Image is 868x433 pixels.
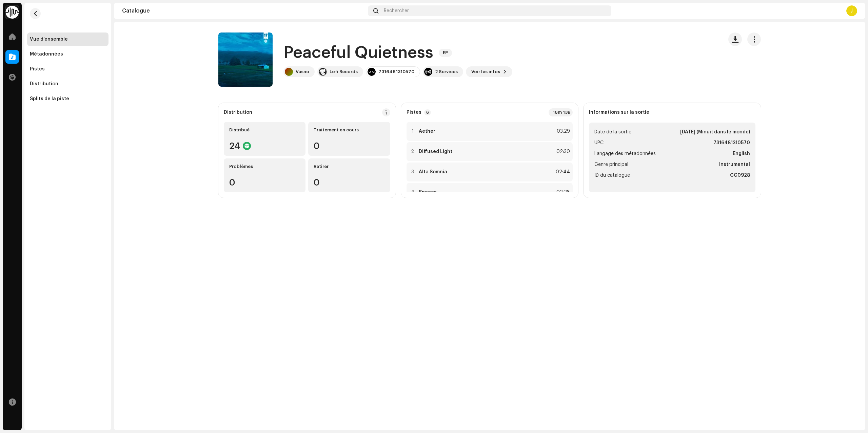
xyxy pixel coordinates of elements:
[319,68,327,76] img: 21221925-b303-49d4-9960-ba0e2d00e1f7
[330,69,358,74] div: Lofi Records
[224,110,252,115] div: Distribution
[407,110,421,115] strong: Pistes
[439,49,452,57] span: EP
[424,109,431,115] p-badge: 6
[594,160,628,169] span: Genre principal
[730,171,750,179] strong: CC0928
[314,164,384,169] div: Retirer
[384,8,409,14] span: Rechercher
[594,139,604,147] span: UPC
[555,127,570,135] div: 03:29
[27,62,108,76] re-m-nav-item: Pistes
[713,139,750,147] strong: 7316481310570
[846,5,857,16] div: J
[30,51,63,57] div: Métadonnées
[30,81,58,87] div: Distribution
[594,150,656,158] span: Langage des métadonnées
[435,69,458,74] div: 2 Services
[555,168,570,176] div: 02:44
[589,110,649,115] strong: Informations sur la sortie
[419,149,452,154] strong: Diffused Light
[594,171,630,179] span: ID du catalogue
[27,33,108,46] re-m-nav-item: Vue d'ensemble
[719,160,750,169] strong: Instrumental
[419,129,435,134] strong: Aether
[733,150,750,158] strong: English
[27,92,108,106] re-m-nav-item: Splits de la piste
[680,128,750,136] strong: [DATE] (Minuit dans le monde)
[30,96,69,102] div: Splits de la piste
[314,127,384,133] div: Traitement en cours
[378,69,414,74] div: 7316481310570
[419,169,447,175] strong: Alta Somnia
[229,127,300,133] div: Distribué
[283,42,433,64] h1: Peaceful Quietness
[555,148,570,156] div: 02:30
[30,66,45,72] div: Pistes
[594,128,631,136] span: Date de la sortie
[30,37,68,42] div: Vue d'ensemble
[27,47,108,61] re-m-nav-item: Métadonnées
[4,413,20,429] iframe: Intercom live chat
[555,188,570,196] div: 02:28
[466,66,512,77] button: Voir les infos
[5,5,19,19] img: 0f74c21f-6d1c-4dbc-9196-dbddad53419e
[122,8,365,14] div: Catalogue
[296,69,309,74] div: Väsno
[229,164,300,169] div: Problèmes
[549,108,573,116] div: 16m 13s
[471,65,500,79] span: Voir les infos
[419,190,437,195] strong: Spaces
[27,77,108,91] re-m-nav-item: Distribution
